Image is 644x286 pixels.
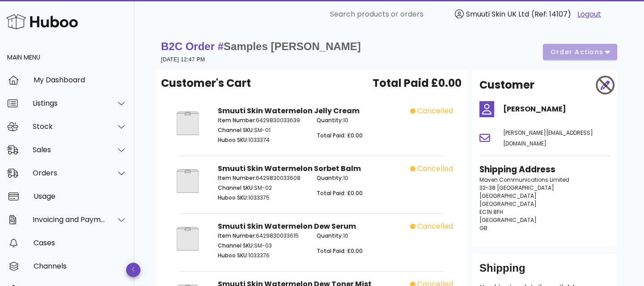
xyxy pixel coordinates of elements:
span: Quantity: [317,116,343,124]
span: EC1N 8FH [479,208,503,216]
h3: Shipping Address [479,163,610,176]
span: Channel SKU: [218,126,254,134]
span: Smuuti Skin UK Ltd [466,9,529,19]
h4: [PERSON_NAME] [503,104,610,115]
a: Logout [577,9,601,20]
p: 6429830033615 [218,232,306,240]
p: SM-02 [218,184,306,192]
p: SM-03 [218,242,306,250]
img: Product Image [168,106,207,141]
div: Sales [33,145,106,154]
p: 10 [317,174,405,182]
span: Quantity: [317,232,343,239]
span: Total Paid: £0.00 [317,132,363,139]
span: cancelled [417,163,453,174]
small: [DATE] 12:47 PM [161,56,205,63]
span: Maven Communications Limited [479,176,569,184]
p: 10 [317,232,405,240]
span: GB [479,224,487,232]
p: SM-01 [218,126,306,134]
span: cancelled [417,106,453,116]
span: Channel SKU: [218,184,254,192]
div: Stock [33,122,106,131]
span: Item Number: [218,174,256,182]
div: My Dashboard [34,76,127,84]
span: 32-38 [GEOGRAPHIC_DATA] [479,184,554,192]
span: Item Number: [218,232,256,239]
div: Listings [33,99,106,107]
p: 6429830033639 [218,116,306,124]
strong: Smuuti Skin Watermelon Dew Serum [218,221,356,231]
img: Product Image [168,163,207,199]
span: Huboo SKU: [218,252,248,259]
strong: B2C Order # [161,40,361,52]
span: Total Paid £0.00 [373,75,462,91]
span: Quantity: [317,174,343,182]
span: [GEOGRAPHIC_DATA] [479,200,537,208]
img: Huboo Logo [6,12,78,31]
span: [PERSON_NAME][EMAIL_ADDRESS][DOMAIN_NAME] [503,129,593,147]
span: Huboo SKU: [218,194,248,201]
strong: Smuuti Skin Watermelon Sorbet Balm [218,163,361,174]
span: cancelled [417,221,453,232]
p: 1033375 [218,194,306,202]
span: Channel SKU: [218,242,254,249]
div: Shipping [479,261,610,282]
div: Cases [34,239,127,247]
p: 6429830033608 [218,174,306,182]
span: Samples [PERSON_NAME] [224,40,361,52]
div: Invoicing and Payments [33,215,106,224]
span: (Ref: 14107) [531,9,571,19]
p: 10 [317,116,405,124]
span: Customer's Cart [161,75,251,91]
span: Huboo SKU: [218,136,248,144]
strong: Smuuti Skin Watermelon Jelly Cream [218,106,360,116]
div: Orders [33,169,106,177]
h2: Customer [479,77,534,93]
p: 1033374 [218,136,306,144]
span: Item Number: [218,116,256,124]
span: [GEOGRAPHIC_DATA] [479,216,537,224]
span: [GEOGRAPHIC_DATA] [479,192,537,200]
div: Channels [34,262,127,270]
img: Product Image [168,221,207,256]
span: Total Paid: £0.00 [317,189,363,197]
span: Total Paid: £0.00 [317,247,363,255]
div: Usage [34,192,127,201]
p: 1033376 [218,252,306,260]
